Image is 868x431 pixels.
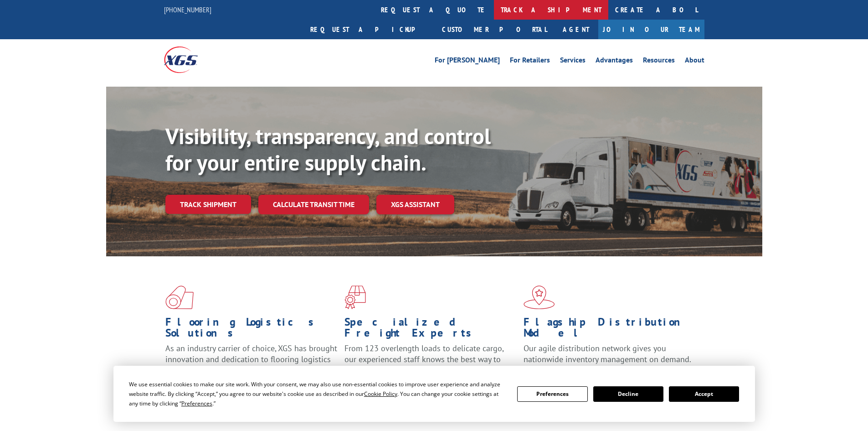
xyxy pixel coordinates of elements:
a: Request a pickup [303,20,435,39]
a: Join Our Team [598,20,704,39]
button: Accept [669,386,739,402]
a: Services [560,57,586,67]
div: We use essential cookies to make our site work. With your consent, we may also use non-essential ... [129,379,506,408]
p: From 123 overlength loads to delicate cargo, our experienced staff knows the best way to move you... [344,343,517,384]
h1: Flagship Distribution Model [524,317,696,343]
span: Our agile distribution network gives you nationwide inventory management on demand. [524,343,691,364]
a: XGS ASSISTANT [376,195,454,214]
h1: Flooring Logistics Solutions [165,317,338,343]
img: xgs-icon-focused-on-flooring-red [344,286,366,309]
a: Resources [643,57,675,67]
a: For [PERSON_NAME] [435,57,500,67]
a: Calculate transit time [258,195,369,214]
a: Advantages [596,57,633,67]
img: xgs-icon-total-supply-chain-intelligence-red [165,286,194,309]
h1: Specialized Freight Experts [344,317,517,343]
a: [PHONE_NUMBER] [164,5,211,14]
span: Preferences [181,400,212,407]
a: About [685,57,704,67]
button: Preferences [517,386,587,402]
img: xgs-icon-flagship-distribution-model-red [524,286,555,309]
a: Track shipment [165,195,251,214]
div: Cookie Consent Prompt [113,366,755,422]
b: Visibility, transparency, and control for your entire supply chain. [165,122,491,177]
button: Decline [593,386,663,402]
span: As an industry carrier of choice, XGS has brought innovation and dedication to flooring logistics... [165,343,337,375]
a: Agent [554,20,598,39]
a: Customer Portal [435,20,554,39]
span: Cookie Policy [364,390,397,398]
a: For Retailers [510,57,550,67]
